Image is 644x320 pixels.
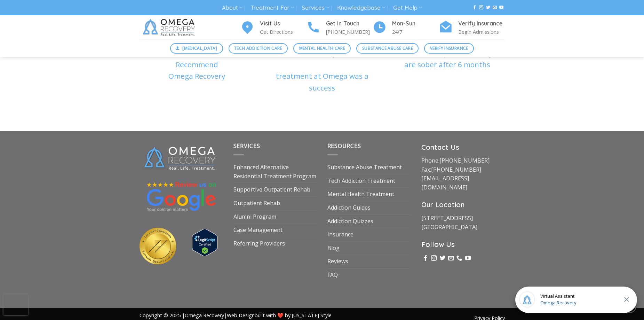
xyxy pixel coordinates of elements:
[233,142,260,150] span: Services
[421,143,459,151] strong: Contact Us
[234,45,282,52] span: Tech Addiction Care
[233,210,276,224] a: Alumni Program
[431,255,437,262] a: Follow on Instagram
[327,242,340,255] a: Blog
[140,47,254,82] p: Of Clients would HIGHLY Recommend Omega Recovery
[499,5,503,10] a: Follow on YouTube
[392,28,439,36] p: 24/7
[233,197,280,210] a: Outpatient Rehab
[493,5,497,10] a: Send us an email
[182,45,217,52] span: [MEDICAL_DATA]
[479,5,483,10] a: Follow on Instagram
[327,161,402,174] a: Substance Abuse Treatment
[390,47,505,71] p: Of clients report that they are sober after 6 months
[458,28,505,36] p: Begin Admissions
[327,228,353,241] a: Insurance
[421,156,505,192] p: Phone: Fax:
[337,1,385,14] a: Knowledgebase
[327,201,371,214] a: Addiction Guides
[293,43,351,54] a: Mental Health Care
[439,19,505,36] a: Verify Insurance Begin Admissions
[392,19,439,28] h4: Mon-Sun
[327,142,361,150] span: Resources
[448,255,454,262] a: Send us an email
[421,199,505,210] h3: Our Location
[431,166,481,173] a: [PHONE_NUMBER]
[307,19,373,36] a: Get In Touch [PHONE_NUMBER]
[192,238,217,246] a: Verify LegitScript Approval for www.omegarecovery.org
[140,312,332,319] span: Copyright © 2025 | | built with ❤️ by [US_STATE] Style
[185,312,224,319] a: Omega Recovery
[229,43,288,54] a: Tech Addiction Care
[421,214,477,231] a: [STREET_ADDRESS][GEOGRAPHIC_DATA]
[170,43,223,54] a: [MEDICAL_DATA]
[326,28,373,36] p: [PHONE_NUMBER]
[456,255,462,262] a: Call us
[260,28,307,36] p: Get Directions
[327,215,373,228] a: Addiction Quizzes
[233,237,285,250] a: Referring Providers
[233,161,317,183] a: Enhanced Alternative Residential Treatment Program
[393,1,422,14] a: Get Help
[472,5,477,10] a: Follow on Facebook
[465,255,471,262] a: Follow on YouTube
[192,229,217,256] img: Verify Approval for www.omegarecovery.org
[423,255,428,262] a: Follow on Facebook
[240,19,307,36] a: Visit Us Get Directions
[302,1,329,14] a: Services
[430,45,468,52] span: Verify Insurance
[486,5,490,10] a: Follow on Twitter
[440,255,445,262] a: Follow on Twitter
[233,183,310,196] a: Supportive Outpatient Rehab
[458,19,505,28] h4: Verify Insurance
[356,43,419,54] a: Substance Abuse Care
[326,19,373,28] h4: Get In Touch
[362,45,413,52] span: Substance Abuse Care
[327,268,338,282] a: FAQ
[421,174,469,191] a: [EMAIL_ADDRESS][DOMAIN_NAME]
[299,45,345,52] span: Mental Health Care
[3,294,28,315] iframe: reCAPTCHA
[327,174,395,188] a: Tech Addiction Treatment
[265,47,380,94] p: Of Alumni say their treatment at Omega was a success
[439,157,490,164] a: [PHONE_NUMBER]
[327,188,394,201] a: Mental Health Treatment
[424,43,474,54] a: Verify Insurance
[251,1,294,14] a: Treatment For
[222,1,243,14] a: About
[233,224,283,237] a: Case Management
[140,15,200,40] img: Omega Recovery
[327,255,348,268] a: Reviews
[421,239,505,250] h3: Follow Us
[227,312,255,319] a: Web Design
[260,19,307,28] h4: Visit Us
